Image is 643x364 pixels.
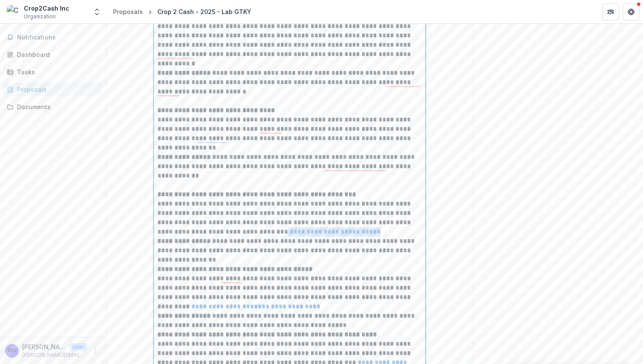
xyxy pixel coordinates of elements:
p: [PERSON_NAME] [22,342,66,351]
button: Get Help [623,3,640,20]
button: Open entity switcher [91,3,103,20]
div: Proposals [17,85,96,94]
div: Crop2Cash Inc [24,4,69,13]
a: Tasks [3,65,102,79]
a: Documents [3,100,102,114]
img: Crop2Cash Inc [7,5,20,19]
p: [PERSON_NAME][EMAIL_ADDRESS][DOMAIN_NAME] [22,351,87,359]
a: Proposals [3,82,102,96]
div: Tasks [17,68,96,76]
a: Dashboard [3,48,102,62]
div: Dashboard [17,50,96,59]
button: Partners [602,3,619,20]
a: Proposals [110,6,146,18]
div: Documents [17,102,96,111]
nav: breadcrumb [110,6,255,18]
span: Organization [24,13,56,20]
span: Notifications [17,34,99,41]
div: Crop 2 Cash - 2025 - Lab GTKY [157,7,251,16]
div: Proposals [113,7,143,16]
p: User [70,343,87,351]
button: Notifications [3,31,102,44]
div: Michael Ogundare [8,348,17,353]
button: More [91,346,101,356]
